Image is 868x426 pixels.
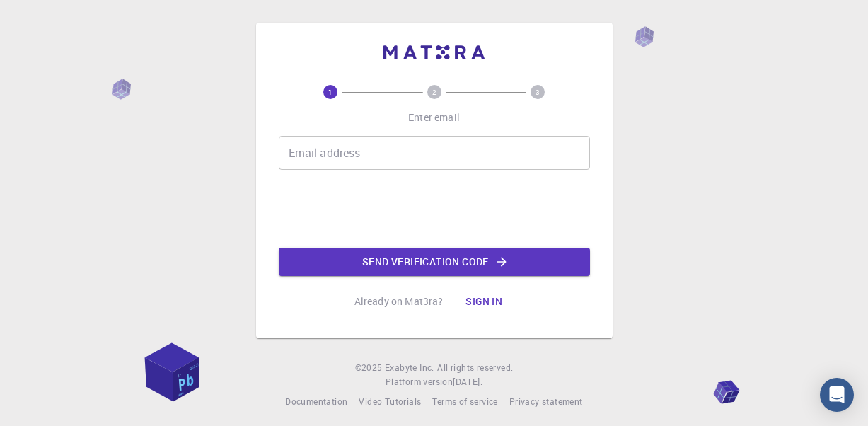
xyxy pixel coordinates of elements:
[509,395,583,409] a: Privacy statement
[285,395,347,409] a: Documentation
[386,375,453,389] span: Platform version
[285,396,347,407] span: Documentation
[279,248,590,276] button: Send verification code
[509,396,583,407] span: Privacy statement
[454,287,514,316] button: Sign in
[354,294,444,309] p: Already on Mat3ra?
[327,181,542,236] iframe: reCAPTCHA
[359,396,421,407] span: Video Tutorials
[328,87,332,97] text: 1
[432,396,497,407] span: Terms of service
[432,395,497,409] a: Terms of service
[437,361,513,375] span: All rights reserved.
[408,110,460,125] p: Enter email
[359,395,421,409] a: Video Tutorials
[536,87,540,97] text: 3
[355,361,385,375] span: © 2025
[432,87,436,97] text: 2
[385,361,434,375] a: Exabyte Inc.
[820,378,854,412] div: Open Intercom Messenger
[453,375,482,389] a: [DATE].
[385,362,434,373] span: Exabyte Inc.
[453,376,482,387] span: [DATE] .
